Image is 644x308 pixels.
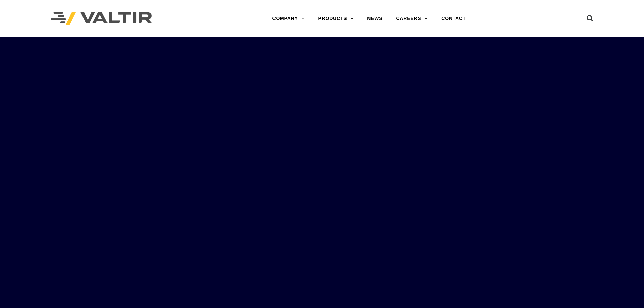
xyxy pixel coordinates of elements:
a: CAREERS [389,12,434,25]
a: CONTACT [434,12,473,25]
a: COMPANY [265,12,311,25]
a: PRODUCTS [311,12,360,25]
a: NEWS [360,12,389,25]
img: Valtir [51,12,152,26]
